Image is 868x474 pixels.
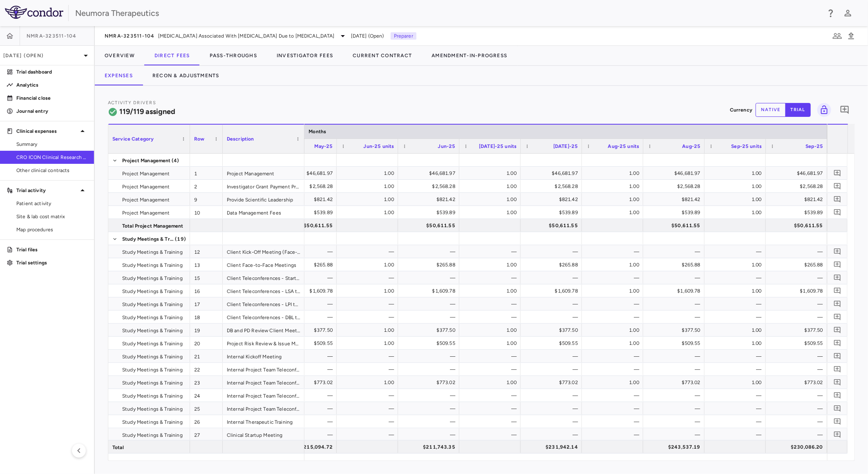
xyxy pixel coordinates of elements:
div: Internal Project Team Teleconferences - LPI to DBL [223,389,304,402]
button: Add comment [832,298,843,309]
div: 1.00 [467,206,517,219]
span: Lock grid [814,103,831,117]
div: $265.88 [405,258,455,271]
p: Analytics [16,81,87,89]
div: $1,609.78 [283,284,333,297]
div: — [467,389,517,402]
div: 18 [190,311,223,323]
div: — [283,350,333,363]
div: Client Teleconferences - LPI to DBL [223,297,304,310]
div: 25 [190,402,223,415]
svg: Add comment [834,418,841,425]
span: [DATE]-25 units [479,143,517,149]
span: Project Management [122,167,170,180]
span: Jun-25 [438,143,455,149]
div: — [712,311,762,324]
p: [DATE] (Open) [3,52,81,59]
div: 1.00 [467,337,517,350]
div: Internal Therapeutic Training [223,415,304,428]
button: Add comment [832,416,843,427]
div: — [712,271,762,284]
button: trial [785,103,811,117]
svg: Add comment [834,313,841,321]
div: $50,611.55 [283,219,333,232]
span: [DATE]-25 [553,143,578,149]
div: — [589,311,639,324]
div: — [712,245,762,258]
div: $50,611.55 [405,219,455,232]
div: 21 [190,350,223,362]
div: $46,681.97 [528,167,578,180]
div: — [651,389,700,402]
div: — [283,245,333,258]
div: 13 [190,258,223,271]
div: Internal Project Team Teleconferences - LSA to LPI [223,376,304,389]
button: Add comment [832,351,843,362]
span: [DATE] (Open) [351,32,384,40]
div: $773.02 [773,376,823,389]
span: May-25 [314,143,333,149]
div: 1.00 [344,284,394,297]
p: Clinical expenses [16,127,78,135]
button: Add comment [832,246,843,257]
div: $821.42 [405,193,455,206]
div: — [467,245,517,258]
div: $2,568.28 [773,180,823,193]
span: Study Meetings & Training [122,376,183,389]
span: Map procedures [16,226,87,233]
p: Journal entry [16,107,87,115]
span: Study Meetings & Training [122,363,183,376]
button: Pass-Throughs [200,46,267,65]
div: 1.00 [712,284,762,297]
div: $821.42 [283,193,333,206]
div: $377.50 [528,324,578,337]
button: Add comment [838,103,852,117]
div: 1.00 [344,193,394,206]
span: CRO ICON Clinical Research Limited [16,154,87,161]
div: — [651,311,700,324]
div: 1.00 [344,258,394,271]
div: 1.00 [344,337,394,350]
span: (19) [175,233,186,246]
div: $821.42 [773,193,823,206]
div: — [344,363,394,376]
div: — [589,389,639,402]
div: $1,609.78 [405,284,455,297]
div: $1,609.78 [651,284,700,297]
div: $539.89 [651,206,700,219]
span: Total Project Management [122,219,183,233]
div: Neumora Therapeutics [75,7,821,19]
div: — [651,363,700,376]
div: Client Teleconferences - Start to LSA [223,271,304,284]
div: $2,568.28 [528,180,578,193]
div: — [528,245,578,258]
div: — [528,389,578,402]
div: $773.02 [528,376,578,389]
div: $265.88 [773,258,823,271]
button: Add comment [832,272,843,283]
div: — [344,389,394,402]
div: 16 [190,284,223,297]
div: $46,681.97 [283,167,333,180]
div: Internal Kickoff Meeting [223,350,304,362]
div: Investigator Grant Payment Processing [223,180,304,192]
div: $265.88 [283,258,333,271]
div: — [773,311,823,324]
div: — [712,389,762,402]
div: $2,568.28 [283,180,333,193]
p: Currency [730,106,752,114]
button: Add comment [832,364,843,375]
div: $46,681.97 [651,167,700,180]
button: Add comment [832,259,843,270]
div: 1.00 [712,376,762,389]
span: Study Meetings & Training [122,311,183,324]
div: — [283,389,333,402]
span: Service Category [112,136,154,142]
span: Study Meetings & Training [122,324,183,337]
button: Add comment [832,338,843,349]
div: $509.55 [405,337,455,350]
div: 1.00 [344,167,394,180]
div: — [773,389,823,402]
div: — [589,363,639,376]
span: Description [227,136,254,142]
